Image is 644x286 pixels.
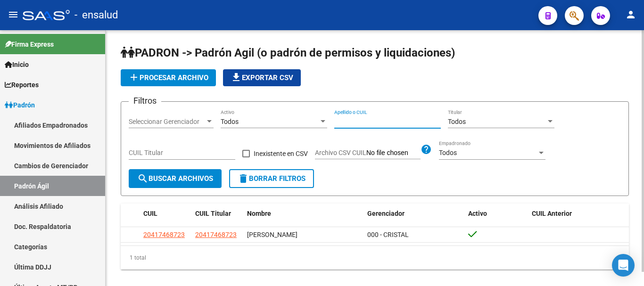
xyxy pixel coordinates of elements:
span: [PERSON_NAME] [247,231,297,238]
mat-icon: search [137,173,149,184]
span: 000 - CRISTAL [367,231,409,238]
span: Inicio [5,59,29,70]
span: Inexistente en CSV [254,148,308,159]
span: Buscar Archivos [137,174,213,183]
span: Reportes [5,80,39,90]
span: Borrar Filtros [238,174,305,183]
button: Procesar archivo [121,69,216,86]
div: 1 total [121,246,629,270]
span: Todos [448,118,466,125]
span: Exportar CSV [231,74,293,82]
mat-icon: add [128,72,140,83]
mat-icon: help [421,144,432,155]
mat-icon: person [625,9,636,20]
button: Buscar Archivos [129,169,222,188]
span: PADRON -> Padrón Agil (o padrón de permisos y liquidaciones) [121,46,455,59]
mat-icon: delete [238,173,249,184]
span: Gerenciador [367,210,405,217]
button: Borrar Filtros [229,169,314,188]
span: Procesar archivo [128,74,208,82]
span: Todos [221,118,239,125]
datatable-header-cell: CUIL Titular [191,204,243,224]
span: CUIL Anterior [532,210,572,217]
span: Activo [468,210,487,217]
div: Open Intercom Messenger [612,254,635,277]
datatable-header-cell: Activo [464,204,528,224]
span: CUIL Titular [195,210,231,217]
span: Padrón [5,100,35,110]
mat-icon: menu [8,9,19,20]
datatable-header-cell: CUIL Anterior [528,204,629,224]
datatable-header-cell: CUIL [140,204,191,224]
span: CUIL [143,210,157,217]
span: Archivo CSV CUIL [315,149,366,156]
h3: Filtros [129,94,161,107]
datatable-header-cell: Nombre [243,204,363,224]
span: Seleccionar Gerenciador [129,118,205,126]
button: Exportar CSV [223,69,301,86]
span: 20417468723 [143,231,185,238]
mat-icon: file_download [231,72,242,83]
span: - ensalud [74,5,118,25]
span: Firma Express [5,39,54,49]
datatable-header-cell: Gerenciador [363,204,465,224]
input: Archivo CSV CUIL [366,149,421,157]
span: 20417468723 [195,231,237,238]
span: Todos [439,149,457,156]
span: Nombre [247,210,271,217]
